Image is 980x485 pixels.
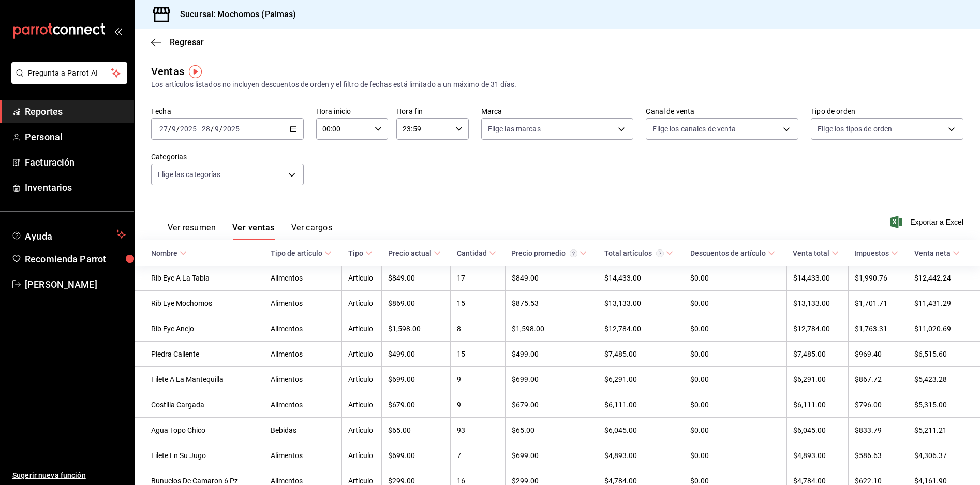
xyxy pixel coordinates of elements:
td: $0.00 [684,266,787,291]
td: $679.00 [382,392,451,418]
input: -- [214,125,219,133]
td: Artículo [342,266,382,291]
td: 93 [451,418,506,443]
label: Canal de venta [646,108,798,115]
td: Alimentos [264,291,342,316]
span: Pregunta a Parrot AI [28,68,111,79]
td: $0.00 [684,291,787,316]
td: $12,784.00 [786,316,848,342]
td: $13,133.00 [598,291,684,316]
button: Ver resumen [168,223,216,240]
td: $1,598.00 [505,316,598,342]
label: Categorías [151,153,304,160]
td: $6,291.00 [598,367,684,392]
td: $796.00 [848,392,908,418]
td: $6,045.00 [598,418,684,443]
label: Tipo de orden [811,108,963,115]
td: $4,306.37 [908,443,980,468]
div: Nombre [151,249,177,257]
span: Reportes [25,105,126,119]
td: $1,763.31 [848,316,908,342]
td: $14,433.00 [786,266,848,291]
td: Artículo [342,443,382,468]
span: Sugerir nueva función [12,470,126,481]
td: Piedra Caliente [135,342,264,367]
td: Costilla Cargada [135,392,264,418]
button: Regresar [151,37,204,47]
button: Tooltip marker [189,65,202,78]
td: $867.72 [848,367,908,392]
td: $4,893.00 [786,443,848,468]
span: Inventarios [25,181,126,195]
td: $969.40 [848,342,908,367]
span: Venta total [793,249,839,257]
td: $6,515.60 [908,342,980,367]
td: $6,111.00 [598,392,684,418]
span: Precio actual [388,249,441,257]
td: $679.00 [505,392,598,418]
td: $833.79 [848,418,908,443]
span: Tipo [348,249,373,257]
label: Hora fin [396,108,468,115]
span: - [198,125,200,133]
span: Cantidad [457,249,496,257]
div: Tipo de artículo [271,249,322,257]
div: Tipo [348,249,363,257]
div: Venta total [793,249,829,257]
td: $7,485.00 [598,342,684,367]
td: $4,893.00 [598,443,684,468]
td: $11,431.29 [908,291,980,316]
td: $0.00 [684,367,787,392]
td: $699.00 [382,443,451,468]
td: $12,442.24 [908,266,980,291]
svg: Precio promedio = Total artículos / cantidad [570,249,577,257]
span: Regresar [170,37,204,47]
td: Artículo [342,342,382,367]
td: 15 [451,291,506,316]
td: Alimentos [264,266,342,291]
td: $5,211.21 [908,418,980,443]
label: Marca [481,108,634,115]
td: 9 [451,367,506,392]
td: Alimentos [264,367,342,392]
td: $869.00 [382,291,451,316]
td: $0.00 [684,392,787,418]
td: Alimentos [264,316,342,342]
td: Rib Eye Anejo [135,316,264,342]
span: Nombre [151,249,187,257]
td: $5,315.00 [908,392,980,418]
input: -- [201,125,211,133]
td: $499.00 [382,342,451,367]
td: $11,020.69 [908,316,980,342]
span: Personal [25,130,126,144]
td: Artículo [342,392,382,418]
td: $0.00 [684,316,787,342]
td: Bebidas [264,418,342,443]
td: $586.63 [848,443,908,468]
div: navigation tabs [168,223,332,240]
td: $849.00 [382,266,451,291]
button: Ver cargos [291,223,333,240]
span: Descuentos de artículo [690,249,775,257]
span: / [219,125,222,133]
td: $6,291.00 [786,367,848,392]
td: $849.00 [505,266,598,291]
td: $12,784.00 [598,316,684,342]
td: Alimentos [264,443,342,468]
div: Total artículos [604,249,664,257]
span: / [176,125,180,133]
td: $6,045.00 [786,418,848,443]
td: $1,701.71 [848,291,908,316]
button: Exportar a Excel [893,216,963,228]
td: $1,598.00 [382,316,451,342]
td: 15 [451,342,506,367]
span: / [211,125,214,133]
div: Venta neta [914,249,951,257]
span: Elige los canales de venta [652,124,735,134]
td: Alimentos [264,342,342,367]
td: Rib Eye A La Tabla [135,266,264,291]
label: Fecha [151,108,304,115]
td: $6,111.00 [786,392,848,418]
td: $5,423.28 [908,367,980,392]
